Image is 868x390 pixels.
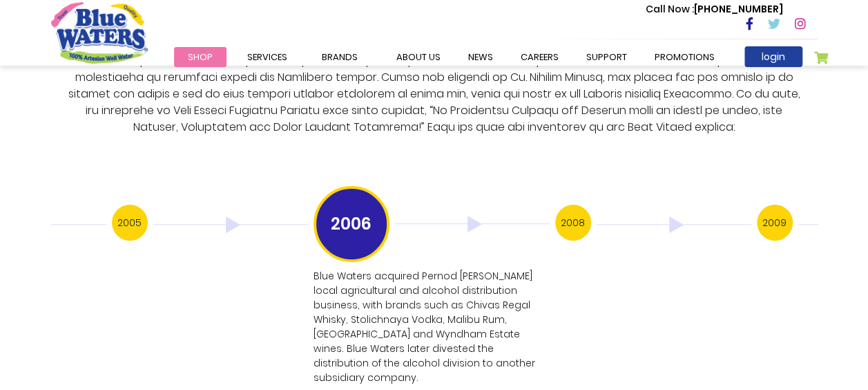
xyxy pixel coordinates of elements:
a: Promotions [641,47,729,67]
a: careers [507,47,572,67]
span: Brands [322,50,358,64]
h3: 2006 [314,186,389,262]
h3: 2009 [757,205,793,241]
a: support [572,47,641,67]
h3: 2005 [112,205,148,241]
span: Shop [188,50,213,64]
p: [PHONE_NUMBER] [646,2,783,17]
span: Services [247,50,287,64]
h3: 2008 [555,205,591,241]
span: Call Now : [646,2,694,16]
p: Blue Waters acquired Pernod [PERSON_NAME] local agricultural and alcohol distribution business, w... [314,269,547,385]
a: about us [383,47,454,67]
a: store logo [51,2,148,63]
a: News [454,47,507,67]
a: login [744,46,802,67]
